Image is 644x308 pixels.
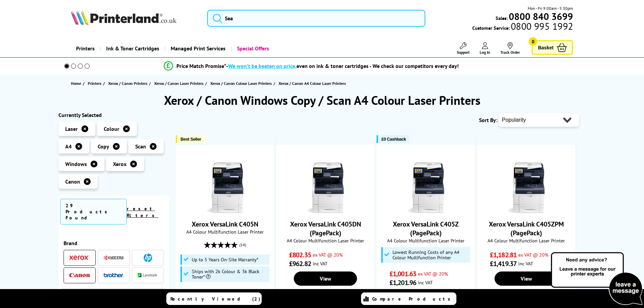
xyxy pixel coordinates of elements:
img: Xerox VersaLink C405Z (PagePack) [401,162,451,213]
li: modal_Promise [55,60,568,72]
a: Kyocera [103,254,124,262]
span: (14) [239,238,246,251]
span: inc VAT [418,279,433,286]
span: Sales: [496,15,508,21]
a: Canon [69,271,90,280]
span: Compare Products [372,296,454,302]
span: A4 Colour Multifunction Laser Printer [481,237,572,244]
span: Best Seller [181,137,201,142]
div: - even on ink & toner cartridges - We check our competitors every day! [226,63,459,69]
a: HP [138,254,158,262]
a: View [495,271,557,286]
a: Xerox VersaLink C405DN (PagePack) [290,220,361,237]
a: Printers [71,40,100,57]
a: Xerox [69,254,90,262]
span: 29 Products Found [60,199,127,224]
a: Basket 0 [532,40,573,55]
a: 0800 840 3699 [508,13,573,20]
span: A4 Colour Multifunction Laser Printer [380,237,471,244]
a: Xerox VersaLink C405ZPM (PagePack) [489,220,564,237]
span: Up to 5 Years On-Site Warranty* [192,257,258,262]
img: Xerox [69,255,90,260]
a: Track Order [500,42,520,55]
a: Xerox / Canon Colour Laser Printers [210,80,273,87]
a: Printerland Logo [71,10,199,26]
a: Log In [480,42,490,55]
a: Managed Print Services [164,40,231,57]
span: ex VAT @ 20% [418,270,448,277]
img: Printerland Logo [71,10,176,25]
a: Recently Viewed (2) [166,292,262,305]
img: Open Live Chat window [549,251,644,307]
span: £1,001.63 [389,269,416,278]
span: inc VAT [313,260,328,267]
input: Sea [207,10,425,27]
img: Brother [103,273,124,278]
a: Ink & Toner Cartridges [100,40,164,57]
span: Lowest Running Costs of any A4 Colour Multifunction Printer [392,250,469,260]
span: Customer Service: [472,23,573,31]
span: £1,419.37 [490,259,517,268]
span: £1,201.96 [389,278,416,287]
a: Printers [88,80,103,87]
span: Colour [104,125,119,132]
span: Copy [98,143,109,150]
img: Kyocera [103,255,124,260]
span: Scan [135,143,146,150]
div: Brand [64,240,164,246]
span: Windows [65,161,87,167]
span: ex VAT @ 20% [518,252,548,258]
span: 0 [529,37,537,46]
img: Xerox VersaLink C405N [200,162,251,213]
button: Best Seller [176,135,205,143]
span: Canon [65,178,80,185]
span: £648.99 [189,289,211,298]
span: A4 Colour Multifunction Laser Printer [180,229,270,235]
span: Printers [88,80,101,87]
span: Price Match Promise* [176,63,226,69]
span: A4 [65,143,72,150]
a: Lexmark [138,271,158,280]
span: Laser [65,125,78,132]
img: Lexmark [138,273,158,277]
button: £0 Cashback [377,135,409,143]
span: We won’t be beaten on price, [228,63,296,69]
span: Log In [480,50,490,55]
h1: Xerox / Canon Windows Copy / Scan A4 Colour Laser Printers [58,92,586,108]
a: Xerox VersaLink C405Z (PagePack) [401,208,451,214]
img: Xerox VersaLink C405ZPM (PagePack) [501,162,552,213]
a: Xerox / Canon Printers [108,80,149,87]
span: ex VAT @ 20% [313,252,343,258]
span: Support [457,50,470,55]
a: Xerox VersaLink C405ZPM (PagePack) [501,208,552,214]
span: Xerox / Canon Laser Printers [154,80,204,87]
a: Xerox VersaLink C405N [200,208,251,214]
span: Basket [538,43,553,52]
a: Support [457,42,470,55]
b: 0800 840 3699 [509,10,573,23]
span: Ink & Toner Cartridges [106,40,159,57]
a: Xerox VersaLink C405DN (PagePack) [300,208,351,214]
span: Xerox / Canon Colour Laser Printers [210,80,272,87]
a: Home [71,80,83,87]
span: Mon - Fri 9:00am - 5:30pm [528,5,573,11]
span: £962.82 [289,259,311,268]
span: Xerox [113,161,126,167]
span: Xerox / Canon A4 Colour Laser Printers [279,81,346,86]
img: Xerox VersaLink C405DN (PagePack) [300,162,351,213]
span: A4 Colour Multifunction Laser Printer [280,237,371,244]
a: Compare Products [361,292,456,305]
span: Recently Viewed (2) [170,296,261,302]
span: Xerox / Canon Printers [108,80,147,87]
span: 0800 995 1992 [510,23,573,29]
a: Xerox VersaLink C405Z (PagePack) [393,220,459,237]
a: Xerox / Canon Laser Printers [154,80,205,87]
span: Sort By: [479,117,497,123]
a: Brother [103,271,124,280]
span: inc VAT [518,260,533,267]
span: Ships with 2k Colour & 3k Black Toner* [192,269,268,280]
a: Special Offers [231,40,274,57]
span: £802.35 [289,251,311,259]
div: Currently Selected [58,112,169,118]
img: Canon [69,273,90,278]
